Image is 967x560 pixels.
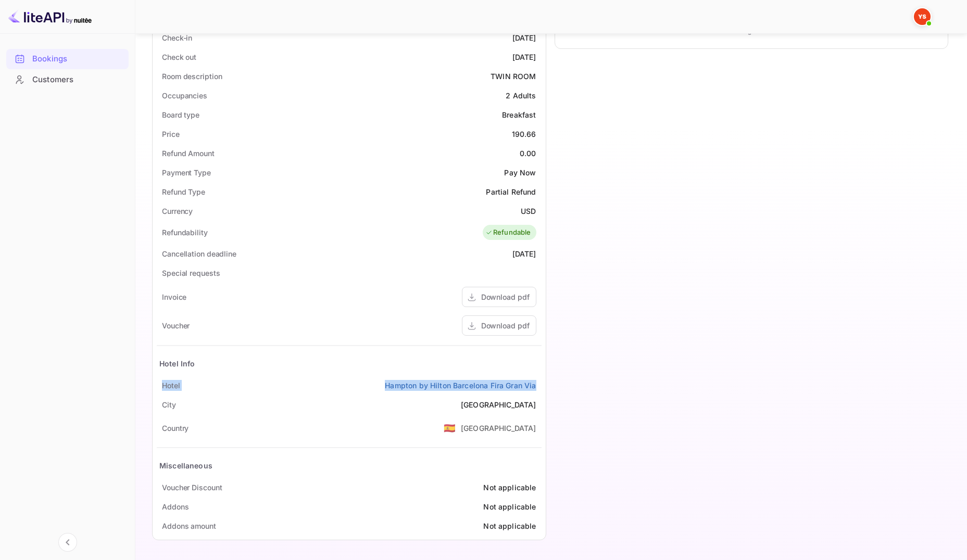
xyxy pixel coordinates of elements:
div: Cancellation deadline [162,248,236,259]
div: Refund Type [162,186,205,197]
div: Board type [162,109,199,120]
div: Bookings [32,53,123,65]
div: Hotel Info [159,358,195,369]
div: Addons amount [162,520,216,531]
div: Invoice [162,291,186,302]
div: Payment Type [162,167,211,178]
div: Bookings [6,49,129,69]
div: Miscellaneous [159,460,212,471]
div: [DATE] [512,52,536,62]
div: Addons [162,501,189,512]
div: Refund Amount [162,148,215,159]
div: Not applicable [483,501,536,512]
div: Voucher [162,320,190,331]
span: United States [444,418,456,437]
div: Currency [162,206,193,217]
div: [DATE] [512,32,536,43]
a: Customers [6,70,129,89]
div: Pay Now [504,167,536,178]
div: Refundable [485,227,531,238]
div: Occupancies [162,90,207,101]
div: TWIN ROOM [491,71,536,82]
div: Country [162,423,189,434]
div: Breakfast [502,109,536,120]
div: Check out [162,52,196,62]
div: [DATE] [512,248,536,259]
div: 2 Adults [506,90,536,101]
div: Refundability [162,227,208,238]
img: Yandex Support [914,8,931,25]
div: Price [162,129,180,139]
div: Not applicable [483,520,536,531]
div: 0.00 [520,148,536,159]
div: Customers [32,74,123,86]
div: Hotel [162,380,180,391]
div: Download pdf [481,291,530,302]
div: [GEOGRAPHIC_DATA] [461,423,536,434]
div: [GEOGRAPHIC_DATA] [461,399,536,410]
a: Bookings [6,49,129,68]
div: Not applicable [483,482,536,493]
div: Partial Refund [486,186,536,197]
div: Special requests [162,268,220,278]
div: Check-in [162,32,192,43]
img: LiteAPI logo [8,8,92,25]
div: 190.66 [512,129,536,139]
button: Collapse navigation [58,533,77,552]
div: USD [521,206,536,217]
a: Hampton by Hilton Barcelona Fira Gran Via [385,380,536,391]
div: Customers [6,70,129,90]
div: City [162,399,176,410]
div: Download pdf [481,320,530,331]
div: Room description [162,71,222,82]
div: Voucher Discount [162,482,222,493]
